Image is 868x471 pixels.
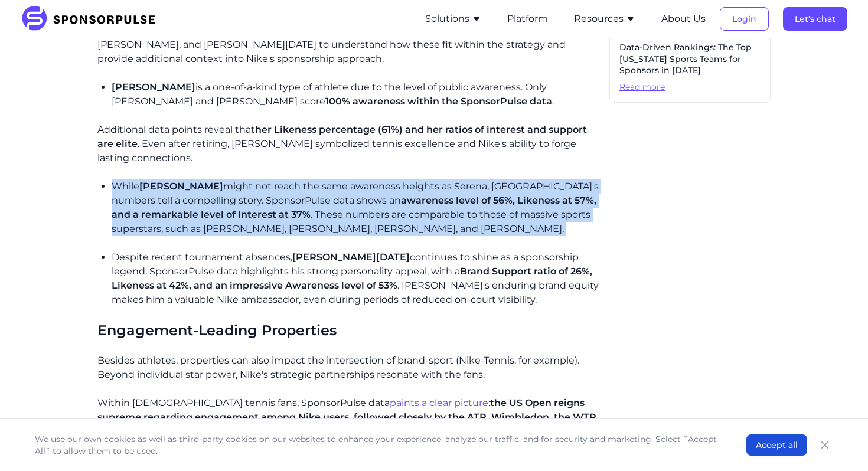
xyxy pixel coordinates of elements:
[619,42,761,77] span: Data-Driven Rankings: The Top [US_STATE] Sports Teams for Sponsors in [DATE]
[720,14,769,24] a: Login
[97,396,600,453] p: Within [DEMOGRAPHIC_DATA] tennis fans, SponsorPulse data : – suggesting that Nike's investment in...
[139,181,223,192] span: [PERSON_NAME]
[619,81,761,93] span: Read more
[720,7,769,31] button: Login
[746,434,807,456] button: Accept all
[35,433,723,457] p: We use our own cookies as well as third-party cookies on our websites to enhance your experience,...
[574,12,635,26] button: Resources
[325,96,552,107] span: 100% awareness within the SponsorPulse data
[97,321,600,339] h3: Engagement-Leading Properties
[112,80,600,109] p: is a one-of-a-kind type of athlete due to the level of public awareness. Only [PERSON_NAME] and [...
[661,14,706,24] a: About Us
[97,124,587,149] span: her Likeness percentage (61%) and her ratios of interest and support are elite
[425,12,481,26] button: Solutions
[390,397,488,408] a: paints a clear picture
[112,266,592,291] span: Brand Support ratio of 26%, Likeness at 42%, and an impressive Awareness level of 53%
[21,6,164,32] img: SponsorPulse
[809,414,868,471] iframe: Chat Widget
[112,250,600,307] p: Despite recent tournament absences, continues to shine as a sponsorship legend. SponsorPulse data...
[507,12,548,26] button: Platform
[783,7,847,31] button: Let's chat
[507,14,548,24] a: Platform
[97,397,599,437] span: the US Open reigns supreme regarding engagement among Nike users, followed closely by the ATP, Wi...
[783,14,847,24] a: Let's chat
[97,123,600,165] p: Additional data points reveal that . Even after retiring, [PERSON_NAME] symbolized tennis excelle...
[661,12,706,26] button: About Us
[292,251,410,263] span: [PERSON_NAME][DATE]
[112,81,195,93] span: [PERSON_NAME]
[112,179,600,236] p: While might not reach the same awareness heights as Serena, [GEOGRAPHIC_DATA]'s numbers tell a co...
[112,195,596,220] span: awareness level of 56%, Likeness at 57%, and a remarkable level of Interest at 37%
[97,354,600,382] p: Besides athletes, properties can also impact the intersection of brand-sport (Nike-Tennis, for ex...
[97,24,600,66] p: While Nike’s talent roster is extensive, we looked at SponsorPulse’s Celebrity data for [PERSON_N...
